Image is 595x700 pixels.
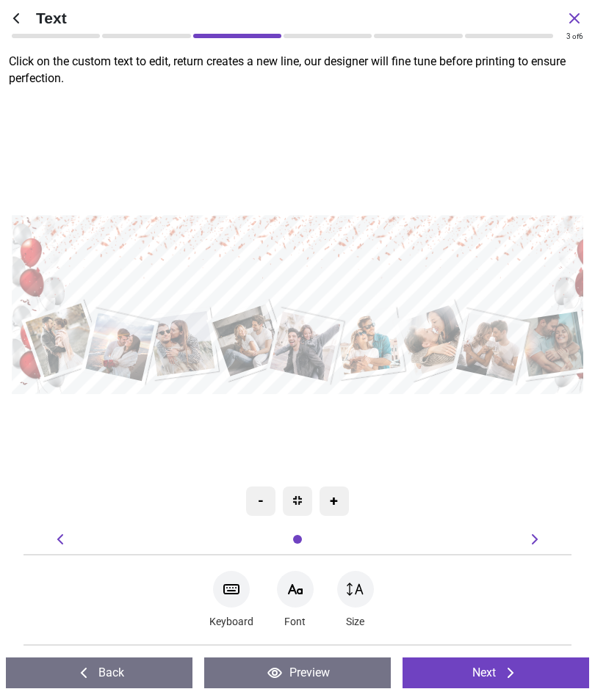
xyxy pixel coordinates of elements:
[337,567,374,632] div: Size
[293,496,302,505] img: recenter
[204,657,391,688] button: Preview
[6,657,192,688] button: Back
[566,32,583,42] div: of 6
[36,7,566,29] span: Text
[277,567,314,632] div: Font
[403,657,589,688] button: Next
[246,486,275,516] div: -
[320,486,349,516] div: +
[566,32,571,40] span: 3
[209,567,253,632] div: Keyboard
[9,54,595,87] p: Click on the custom text to edit, return creates a new line, our designer will fine tune before p...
